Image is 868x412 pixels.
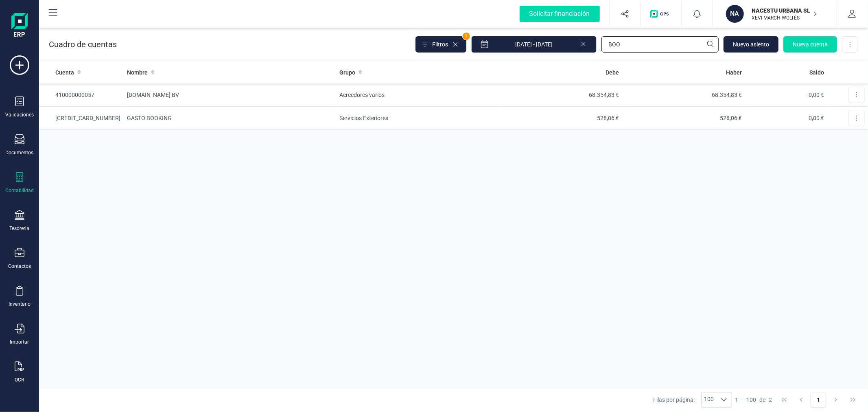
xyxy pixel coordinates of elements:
td: [CREDIT_CARD_NUMBER] [39,107,124,130]
div: Filas por página: [653,392,732,408]
span: de [760,396,766,404]
button: First Page [776,392,792,408]
span: Grupo [339,68,355,77]
p: XEVI MARCH WOLTÉS [752,15,817,21]
span: Nombre [127,68,148,77]
div: Validaciones [5,112,34,118]
span: 100 [702,392,716,407]
td: 528,06 € [500,107,623,130]
span: 2 [769,396,772,404]
button: Filtros [415,36,466,53]
button: Logo de OPS [645,1,677,27]
button: Nueva cuenta [783,36,837,53]
td: GASTO BOOKING [124,107,336,130]
span: Cuenta [55,68,74,77]
div: Tesorería [10,225,30,232]
span: Haber [726,68,742,77]
div: Inventario [9,301,31,307]
td: Servicios Exteriores [336,107,500,130]
span: Debe [606,68,619,77]
span: 1 [463,33,470,40]
span: Nueva cuenta [793,40,828,48]
span: 1 [735,396,739,404]
td: 68.354,83 € [622,83,745,107]
div: - [735,396,772,404]
span: Filtros [432,40,448,48]
button: Nuevo asiento [724,36,778,53]
input: Buscar [601,36,719,53]
div: Contabilidad [5,187,34,194]
button: Previous Page [794,392,809,408]
td: 68.354,83 € [500,83,623,107]
div: Contactos [8,263,31,270]
button: Next Page [828,392,844,408]
span: Saldo [809,68,824,77]
div: Documentos [6,149,34,156]
td: Acreedores varios [336,83,500,107]
button: Last Page [845,392,861,408]
span: Nuevo asiento [733,40,769,48]
p: NACESTU URBANA SL [752,7,817,15]
span: -0,00 € [807,92,824,98]
img: Logo de OPS [650,10,672,18]
p: Cuadro de cuentas [49,39,117,50]
button: Page 1 [811,392,826,408]
div: OCR [15,377,24,383]
button: NANACESTU URBANA SLXEVI MARCH WOLTÉS [723,1,827,27]
img: Logo Finanedi [11,13,28,39]
div: Importar [10,339,29,345]
div: NA [726,5,744,23]
span: 0,00 € [809,115,824,121]
button: Solicitar financiación [510,1,610,27]
td: [DOMAIN_NAME] BV [124,83,336,107]
div: Solicitar financiación [520,6,600,22]
td: 528,06 € [622,107,745,130]
td: 410000000057 [39,83,124,107]
span: 100 [747,396,756,404]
